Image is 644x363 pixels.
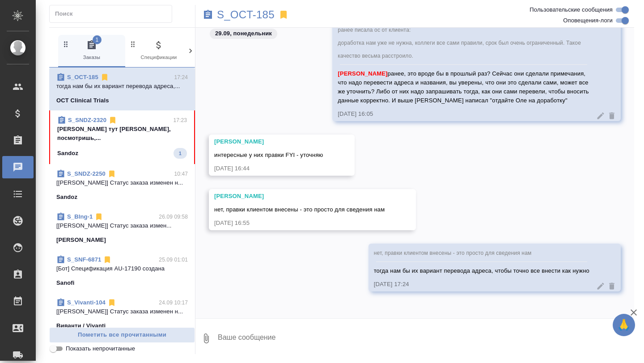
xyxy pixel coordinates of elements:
[56,321,106,330] p: Виванти / Vivanti
[530,5,613,14] span: Пользовательские сообщения
[56,279,75,287] p: Sanofi
[215,29,272,38] p: 29.09, понедельник
[62,40,122,62] span: Заказы
[67,299,106,306] a: S_Vivanti-104
[214,137,323,146] div: [PERSON_NAME]
[159,212,188,221] p: 26.09 09:58
[54,330,190,340] span: Пометить все прочитанными
[214,192,385,201] div: [PERSON_NAME]
[62,40,70,48] svg: Зажми и перетащи, чтобы поменять порядок вкладок
[129,40,189,62] span: Спецификации
[49,164,195,207] div: S_SNDZ-225010:47[[PERSON_NAME]] Статус заказа изменен н...Sandoz
[174,73,188,82] p: 17:24
[67,170,106,177] a: S_SNDZ-2250
[159,255,188,264] p: 25.09 01:01
[67,74,98,80] a: S_OCT-185
[214,206,385,213] span: нет, правки клиентом внесены - это просто для сведения нам
[56,221,188,230] p: [[PERSON_NAME]] Статус заказа измен...
[107,298,116,307] svg: Отписаться
[49,68,195,110] div: S_OCT-18517:24тогда нам бы их вариант перевода адреса,...OCT Clinical Trials
[374,250,532,256] span: нет, правки клиентом внесены - это просто для сведения нам
[108,116,117,125] svg: Отписаться
[56,82,188,91] p: тогда нам бы их вариант перевода адреса,...
[49,207,195,250] div: S_BIng-126.09 09:58[[PERSON_NAME]] Статус заказа измен...[PERSON_NAME]
[49,327,195,343] button: Пометить все прочитанными
[103,255,112,264] svg: Отписаться
[56,96,109,105] p: OCT Clinical Trials
[57,149,78,158] p: Sandoz
[214,219,385,228] div: [DATE] 16:55
[214,152,323,158] span: интересные у них правки FYI - уточняю
[374,280,589,289] div: [DATE] 17:24
[174,169,188,178] p: 10:47
[56,236,106,245] p: [PERSON_NAME]
[56,264,188,273] p: [Бот] Спецификация AU-17190 создана
[68,117,106,123] a: S_SNDZ-2320
[55,8,172,20] input: Поиск
[49,293,195,336] div: S_Vivanti-10424.09 10:17[[PERSON_NAME]] Статус заказа изменен н...Виванти / Vivanti
[67,256,101,263] a: S_SNF-6871
[56,307,188,316] p: [[PERSON_NAME]] Статус заказа изменен н...
[173,116,187,125] p: 17:23
[49,110,195,164] div: S_SNDZ-232017:23[PERSON_NAME] тут [PERSON_NAME], посмотришь,...Sandoz1
[338,110,589,118] div: [DATE] 16:05
[563,16,613,25] span: Оповещения-логи
[67,213,93,220] a: S_BIng-1
[616,316,631,334] span: 🙏
[49,250,195,293] div: S_SNF-687125.09 01:01[Бот] Спецификация AU-17190 созданаSanofi
[66,344,135,353] span: Показать непрочитанные
[56,193,77,202] p: Sandoz
[338,70,387,77] span: [PERSON_NAME]
[93,35,102,44] span: 1
[100,73,109,82] svg: Отписаться
[174,149,187,158] span: 1
[214,164,323,173] div: [DATE] 16:44
[338,70,590,104] span: ранее, это вроде бы в прошлый раз? Сейчас они сделали примечания, что надо перевести адреса и наз...
[56,178,188,187] p: [[PERSON_NAME]] Статус заказа изменен н...
[159,298,188,307] p: 24.09 10:17
[107,169,116,178] svg: Отписаться
[217,10,275,19] a: S_OCT-185
[94,212,103,221] svg: Отписаться
[57,125,187,143] p: [PERSON_NAME] тут [PERSON_NAME], посмотришь,...
[374,267,589,274] span: тогда нам бы их вариант перевода адреса, чтобы точно все внести как нужно
[129,40,137,48] svg: Зажми и перетащи, чтобы поменять порядок вкладок
[613,314,635,336] button: 🙏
